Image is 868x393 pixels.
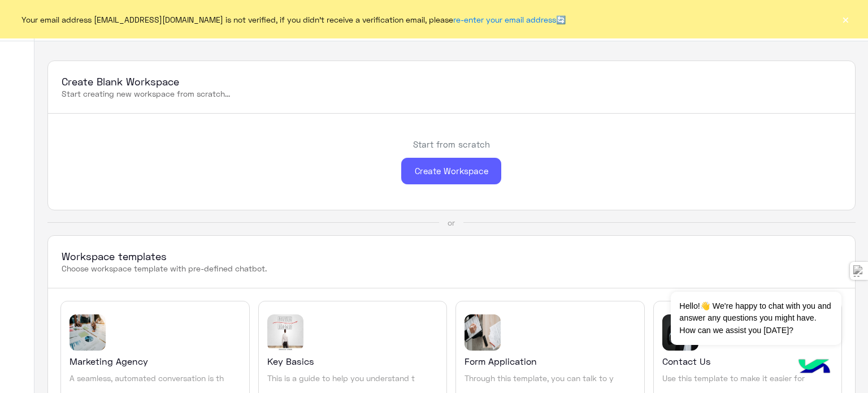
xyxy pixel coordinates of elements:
[267,355,314,368] h5: Key Basics
[401,158,501,184] div: Create Workspace
[795,348,834,387] img: hulul-logo.png
[62,88,841,100] p: Start creating new workspace from scratch...
[70,355,148,368] h5: Marketing Agency
[662,314,698,351] img: template image
[465,355,537,368] h5: Form Application
[662,355,711,368] h5: Contact Us
[413,139,490,149] h6: Start from scratch
[62,263,841,274] p: Choose workspace template with pre-defined chatbot.
[267,373,415,384] p: This is a guide to help you understand t
[21,14,566,25] span: Your email address [EMAIL_ADDRESS][DOMAIN_NAME] is not verified, if you didn't receive a verifica...
[453,15,556,24] a: re-enter your email address
[70,314,106,351] img: template image
[465,373,614,384] p: Through this template, you can talk to y
[62,75,841,88] h3: Create Blank Workspace
[62,249,841,263] h3: Workspace templates
[671,292,841,345] span: Hello!👋 We're happy to chat with you and answer any questions you might have. How can we assist y...
[448,217,455,228] div: or
[267,314,303,351] img: template image
[465,314,501,351] img: template image
[662,373,805,384] p: Use this template to make it easier for
[840,14,851,25] button: ×
[70,373,224,384] p: A seamless, automated conversation is th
